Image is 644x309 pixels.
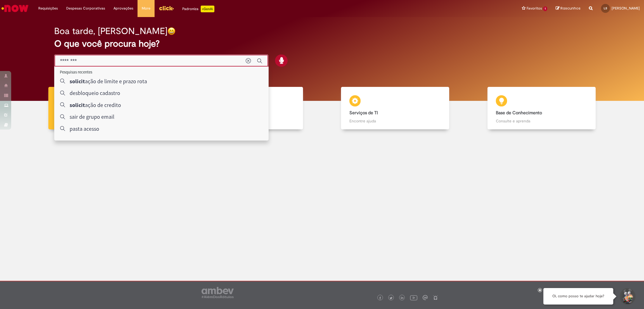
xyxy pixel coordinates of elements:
h2: Boa tarde, [PERSON_NAME] [54,26,167,36]
a: Rascunhos [556,6,581,11]
span: Rascunhos [560,6,581,11]
span: Requisições [38,6,58,11]
a: Serviços de TI Encontre ajuda [322,87,468,130]
img: logo_footer_facebook.png [379,297,382,300]
img: logo_footer_linkedin.png [401,296,404,300]
p: Consulte e aprenda [496,118,587,124]
b: Base de Conhecimento [496,110,542,116]
img: logo_footer_naosei.png [433,295,438,300]
span: More [142,6,150,11]
button: Iniciar Conversa de Suporte [619,288,636,305]
span: LS [604,6,607,10]
img: happy-face.png [167,27,176,35]
p: Encontre ajuda [349,118,441,124]
div: Oi, como posso te ajudar hoje? [543,288,613,305]
span: Despesas Corporativas [66,6,105,11]
img: logo_footer_ambev_rotulo_gray.png [202,287,234,298]
a: Tirar dúvidas Tirar dúvidas com Lupi Assist e Gen Ai [29,87,176,130]
div: Padroniza [182,6,214,12]
b: Serviços de TI [349,110,378,116]
p: +GenAi [201,6,214,12]
img: logo_footer_twitter.png [390,297,392,300]
span: Favoritos [527,6,542,11]
img: logo_footer_youtube.png [410,294,417,301]
span: [PERSON_NAME] [612,6,640,11]
img: logo_footer_workplace.png [423,295,428,300]
img: ServiceNow [1,3,29,14]
h2: O que você procura hoje? [54,39,590,49]
span: 1 [543,6,547,11]
a: Base de Conhecimento Consulte e aprenda [468,87,615,130]
img: click_logo_yellow_360x200.png [159,4,174,12]
span: Aprovações [113,6,133,11]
